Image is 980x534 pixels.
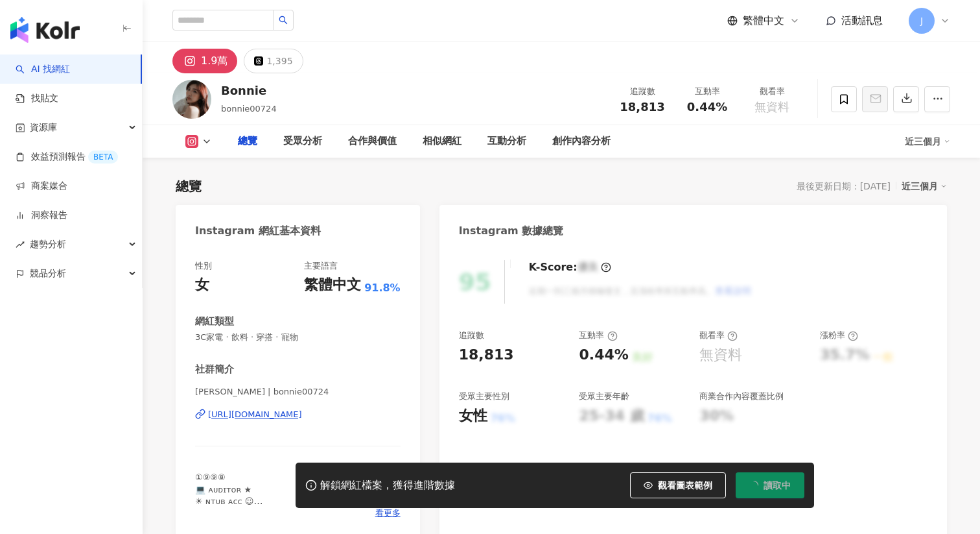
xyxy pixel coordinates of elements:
[283,134,322,149] div: 受眾分析
[902,178,947,195] div: 近三個月
[579,345,628,365] div: 0.44%
[620,100,664,114] span: 18,813
[459,330,484,341] div: 追蹤數
[348,134,397,149] div: 合作與價值
[16,180,67,193] a: 商案媒合
[16,63,70,76] a: searchAI 找網紅
[266,52,292,70] div: 1,395
[10,17,80,43] img: logo
[244,49,303,73] button: 1,395
[30,113,57,142] span: 資源庫
[195,315,234,328] div: 網紅類型
[699,391,784,402] div: 商業合作內容覆蓋比例
[552,134,611,149] div: 創作內容分析
[279,16,288,25] span: search
[221,82,277,99] div: Bonnie
[459,406,487,426] div: 女性
[699,330,738,341] div: 觀看率
[743,14,784,28] span: 繁體中文
[238,134,257,149] div: 總覽
[195,363,234,376] div: 社群簡介
[208,409,302,420] div: [URL][DOMAIN_NAME]
[658,480,712,491] span: 觀看圖表範例
[30,259,66,288] span: 競品分析
[529,260,611,274] div: K-Score :
[736,472,804,498] button: 讀取中
[618,85,667,98] div: 追蹤數
[16,209,67,222] a: 洞察報告
[905,131,950,152] div: 近三個月
[176,177,202,195] div: 總覽
[195,386,401,398] span: [PERSON_NAME] | bonnie00724
[195,332,401,343] span: 3C家電 · 飲料 · 穿搭 · 寵物
[841,14,883,27] span: 活動訊息
[747,85,797,98] div: 觀看率
[172,80,211,119] img: KOL Avatar
[320,479,455,492] div: 解鎖網紅檔案，獲得進階數據
[748,479,760,491] span: loading
[754,101,789,114] span: 無資料
[364,281,401,295] span: 91.8%
[579,330,617,341] div: 互動率
[195,409,401,420] a: [URL][DOMAIN_NAME]
[221,104,277,114] span: bonnie00724
[920,14,923,28] span: J
[682,85,732,98] div: 互動率
[195,224,321,238] div: Instagram 網紅基本資料
[487,134,526,149] div: 互動分析
[30,230,66,259] span: 趨勢分析
[423,134,461,149] div: 相似網紅
[797,181,891,191] div: 最後更新日期：[DATE]
[172,49,237,73] button: 1.9萬
[195,275,209,295] div: 女
[16,240,25,249] span: rise
[459,224,564,238] div: Instagram 數據總覽
[16,92,58,105] a: 找貼文
[820,330,858,341] div: 漲粉率
[579,391,629,402] div: 受眾主要年齡
[304,275,361,295] div: 繁體中文
[699,345,742,365] div: 無資料
[16,151,118,164] a: 效益預測報告BETA
[687,101,727,114] span: 0.44%
[201,52,227,70] div: 1.9萬
[764,480,791,491] span: 讀取中
[630,472,726,498] button: 觀看圖表範例
[304,260,338,272] div: 主要語言
[459,391,509,402] div: 受眾主要性別
[459,345,514,365] div: 18,813
[375,507,401,519] span: 看更多
[195,260,212,272] div: 性別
